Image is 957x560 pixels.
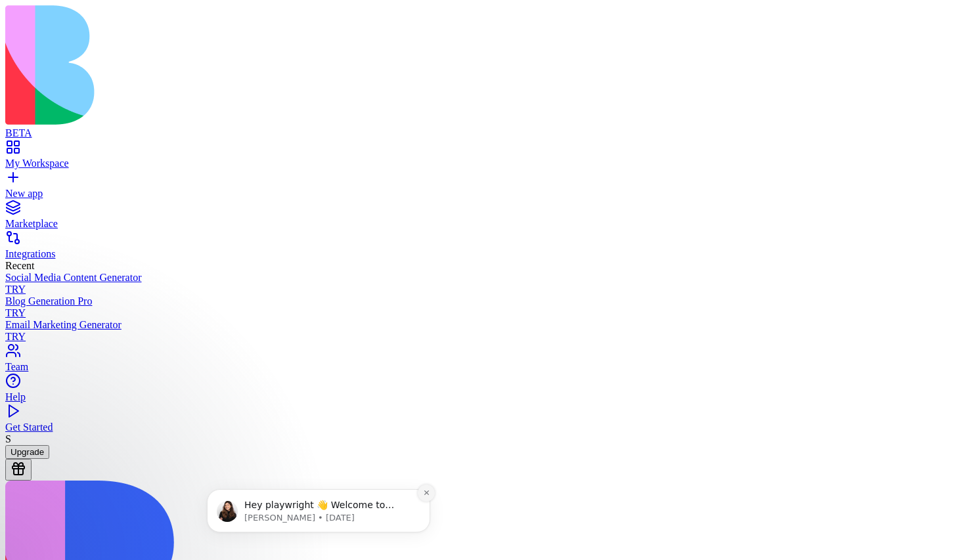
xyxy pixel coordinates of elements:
div: My Workspace [5,158,952,169]
a: Get Started [5,410,952,433]
button: Upgrade [5,445,49,459]
div: Social Media Content Generator [5,272,952,284]
a: My Workspace [5,146,952,169]
p: Message from Shelly, sent 24w ago [57,106,227,118]
a: BETA [5,116,952,139]
a: Integrations [5,236,952,260]
span: Recent [5,260,34,271]
a: Blog Generation ProTRY [5,295,952,319]
div: Integrations [5,248,952,260]
div: Marketplace [5,218,952,230]
p: Hey playwright 👋 Welcome to Blocks 🙌 Is there anything I can help with? [57,93,227,106]
a: Social Media Content GeneratorTRY [5,272,952,295]
a: Upgrade [5,446,49,457]
iframe: Intercom notifications message [187,406,450,553]
img: Profile image for Shelly [30,95,51,116]
div: Email Marketing Generator [5,319,952,331]
a: Help [5,379,952,403]
a: Email Marketing GeneratorTRY [5,319,952,343]
div: Help [5,391,952,403]
img: logo [5,5,533,125]
a: Marketplace [5,206,952,230]
div: New app [5,188,952,200]
button: Dismiss notification [231,78,248,95]
div: Get Started [5,421,952,433]
div: message notification from Shelly, 24w ago. Hey playwright 👋 Welcome to Blocks 🙌 Is there anything... [20,83,243,126]
div: Team [5,361,952,373]
span: S [5,433,11,444]
a: Team [5,349,952,373]
div: Blog Generation Pro [5,295,952,307]
div: TRY [5,331,952,343]
div: TRY [5,284,952,295]
div: TRY [5,307,952,319]
a: New app [5,176,952,200]
div: BETA [5,127,952,139]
